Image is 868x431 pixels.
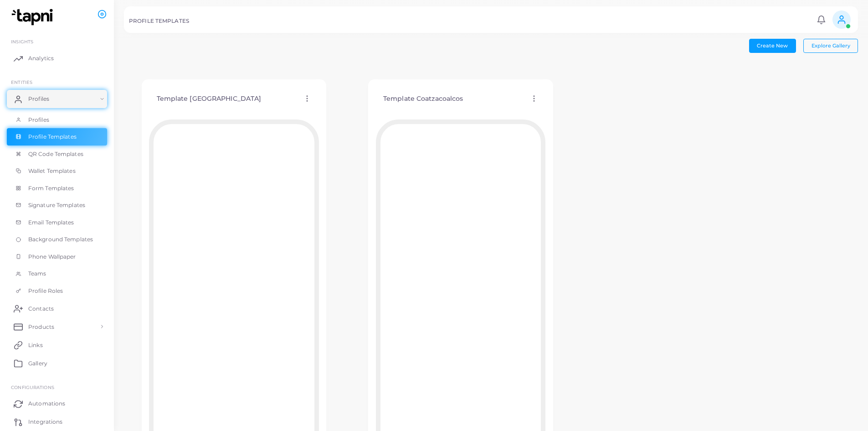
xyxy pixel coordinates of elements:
h4: Template Coatzacoalcos [383,95,463,103]
span: INSIGHTS [11,39,33,44]
a: Profile Roles [7,282,107,300]
a: Profile Templates [7,128,107,145]
a: QR Code Templates [7,145,107,163]
span: Phone Wallpaper [28,253,76,261]
span: Gallery [28,359,47,368]
span: Profile Templates [28,133,77,141]
h4: Template [GEOGRAPHIC_DATA] [157,95,262,103]
a: Email Templates [7,214,107,231]
span: Profile Roles [28,287,63,295]
span: Profiles [28,116,49,124]
a: Automations [7,395,107,413]
a: Form Templates [7,180,107,197]
span: Teams [28,270,46,278]
span: Wallet Templates [28,167,76,175]
a: Signature Templates [7,197,107,214]
span: Analytics [28,54,54,62]
span: Background Templates [28,235,93,244]
span: Automations [28,400,65,408]
a: Links [7,336,107,354]
span: Email Templates [28,218,74,227]
span: Integrations [28,418,62,426]
a: Integrations [7,413,107,431]
span: Links [28,341,43,349]
a: Teams [7,265,107,282]
a: Contacts [7,299,107,317]
span: Signature Templates [28,201,85,209]
span: QR Code Templates [28,150,83,158]
button: Explore Gallery [803,39,858,52]
a: Products [7,317,107,336]
span: Contacts [28,305,54,313]
a: Profiles [7,90,107,108]
a: Analytics [7,49,107,68]
span: Create New [757,42,788,49]
a: Wallet Templates [7,162,107,180]
span: Products [28,323,54,331]
span: Configurations [11,384,54,390]
img: logo [8,9,59,26]
span: Form Templates [28,184,74,192]
span: ENTITIES [11,79,32,85]
a: Gallery [7,354,107,372]
a: Phone Wallpaper [7,248,107,265]
a: Background Templates [7,231,107,248]
span: Explore Gallery [812,42,850,49]
a: Profiles [7,111,107,129]
span: Profiles [28,95,49,103]
button: Create New [749,39,796,52]
h5: PROFILE TEMPLATES [129,18,189,24]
